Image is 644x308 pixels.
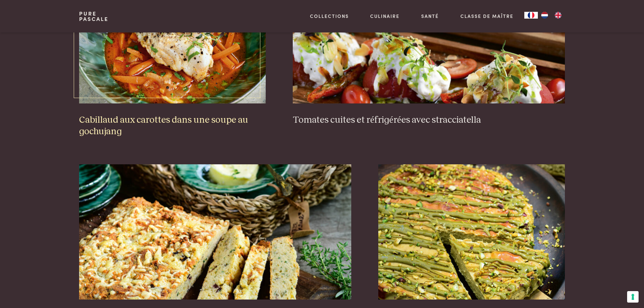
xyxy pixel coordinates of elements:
aside: Language selected: Français [524,12,565,19]
div: Language [524,12,538,19]
a: Culinaire [370,13,400,20]
h3: Tomates cuites et réfrigérées avec stracciatella [293,114,565,126]
a: EN [551,12,565,19]
a: PurePascale [79,11,109,22]
a: Santé [421,13,439,20]
a: Classe de maître [460,13,514,20]
img: Gâteau au fromage avec des pistaches [378,164,565,300]
a: NL [538,12,551,19]
a: Collections [310,13,349,20]
ul: Language list [538,12,565,19]
img: Pain aux olives et aux anchois (keto) [79,164,351,300]
button: Vos préférences en matière de consentement pour les technologies de suivi [627,291,639,303]
h3: Cabillaud aux carottes dans une soupe au gochujang [79,114,266,138]
a: FR [524,12,538,19]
